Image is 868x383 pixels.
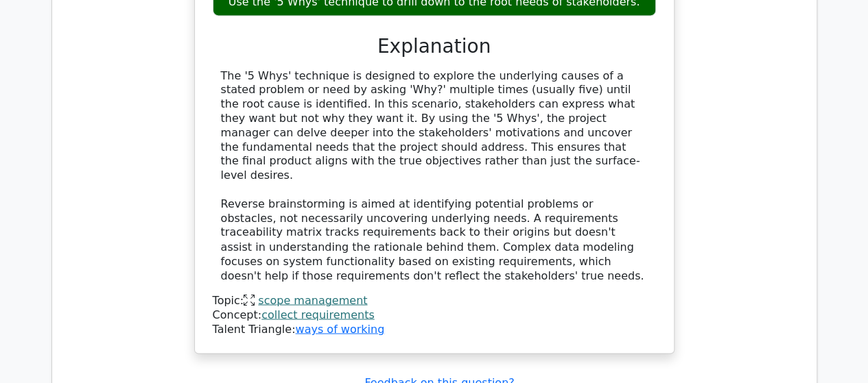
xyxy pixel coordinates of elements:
a: scope management [258,293,367,306]
div: Topic: [213,293,656,308]
div: The '5 Whys' technique is designed to explore the underlying causes of a stated problem or need b... [221,69,648,283]
div: Concept: [213,308,656,322]
div: Talent Triangle: [213,293,656,336]
h3: Explanation [221,35,648,58]
a: ways of working [295,322,384,335]
a: collect requirements [261,308,375,321]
